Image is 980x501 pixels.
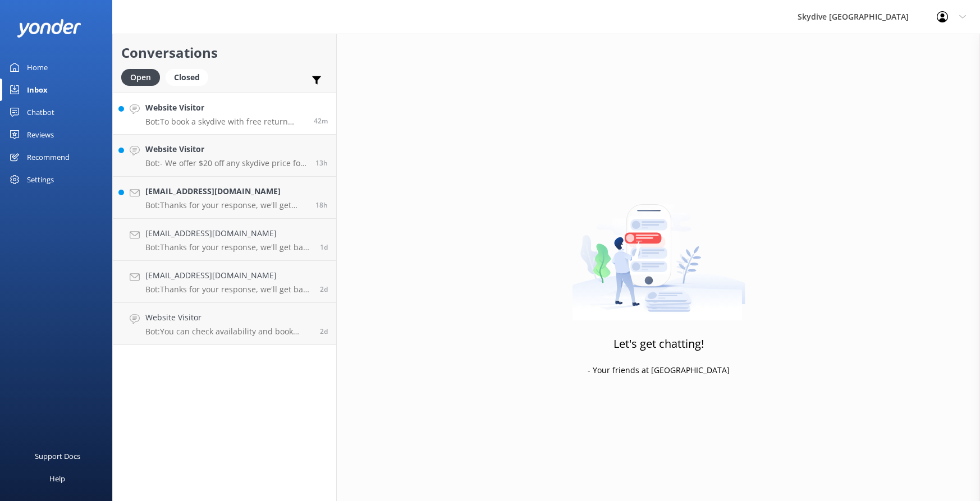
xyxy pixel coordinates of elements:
[145,227,312,240] h4: [EMAIL_ADDRESS][DOMAIN_NAME]
[145,311,312,324] h4: Website Visitor
[121,71,166,83] a: Open
[320,284,328,294] span: Aug 26 2025 07:19pm (UTC +12:00) Pacific/Auckland
[27,123,54,146] div: Reviews
[27,56,48,79] div: Home
[145,158,307,168] p: Bot: - We offer $20 off any skydive price for students with the promo code student20. - Airline c...
[613,335,704,353] h3: Let's get chatting!
[113,93,336,135] a: Website VisitorBot:To book a skydive with free return pickup from [GEOGRAPHIC_DATA], select the p...
[588,364,730,376] p: - Your friends at [GEOGRAPHIC_DATA]
[314,116,328,126] span: Aug 29 2025 09:19am (UTC +12:00) Pacific/Auckland
[113,261,336,303] a: [EMAIL_ADDRESS][DOMAIN_NAME]Bot:Thanks for your response, we'll get back to you as soon as we can...
[17,19,81,38] img: yonder-white-logo.png
[145,185,307,197] h4: [EMAIL_ADDRESS][DOMAIN_NAME]
[145,200,307,210] p: Bot: Thanks for your response, we'll get back to you as soon as we can during opening hours.
[27,79,48,101] div: Inbox
[27,168,54,191] div: Settings
[145,143,307,155] h4: Website Visitor
[315,200,328,210] span: Aug 28 2025 03:37pm (UTC +12:00) Pacific/Auckland
[145,284,312,295] p: Bot: Thanks for your response, we'll get back to you as soon as we can during opening hours.
[166,71,214,83] a: Closed
[145,102,305,114] h4: Website Visitor
[113,177,336,219] a: [EMAIL_ADDRESS][DOMAIN_NAME]Bot:Thanks for your response, we'll get back to you as soon as we can...
[113,219,336,261] a: [EMAIL_ADDRESS][DOMAIN_NAME]Bot:Thanks for your response, we'll get back to you as soon as we can...
[145,269,312,282] h4: [EMAIL_ADDRESS][DOMAIN_NAME]
[27,101,54,123] div: Chatbot
[113,135,336,177] a: Website VisitorBot:- We offer $20 off any skydive price for students with the promo code student2...
[145,242,312,252] p: Bot: Thanks for your response, we'll get back to you as soon as we can during opening hours.
[113,303,336,345] a: Website VisitorBot:You can check availability and book your skydiving experience on our website b...
[166,69,208,86] div: Closed
[145,117,305,127] p: Bot: To book a skydive with free return pickup from [GEOGRAPHIC_DATA], select the pickup option w...
[320,327,328,336] span: Aug 26 2025 10:37am (UTC +12:00) Pacific/Auckland
[121,69,160,86] div: Open
[121,42,328,63] h2: Conversations
[320,242,328,252] span: Aug 28 2025 08:37am (UTC +12:00) Pacific/Auckland
[315,158,328,168] span: Aug 28 2025 08:12pm (UTC +12:00) Pacific/Auckland
[145,327,312,337] p: Bot: You can check availability and book your skydiving experience on our website by clicking 'Bo...
[49,467,65,490] div: Help
[27,146,70,168] div: Recommend
[35,445,80,467] div: Support Docs
[572,181,745,321] img: artwork of a man stealing a conversation from at giant smartphone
